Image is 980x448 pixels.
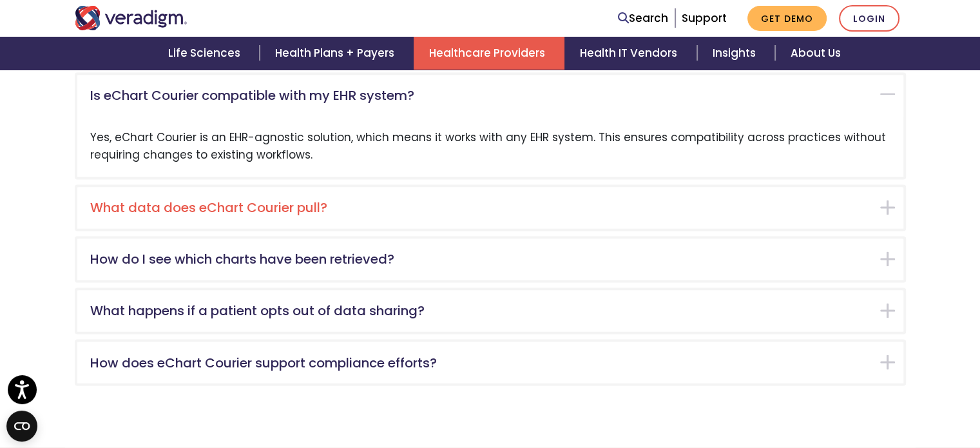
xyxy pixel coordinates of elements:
h5: What happens if a patient opts out of data sharing? [90,303,871,318]
a: Health IT Vendors [564,37,697,70]
button: Open CMP widget [6,411,37,442]
a: About Us [775,37,856,70]
a: Health Plans + Payers [260,37,414,70]
a: Insights [697,37,775,70]
a: Get Demo [747,6,827,31]
h5: Is eChart Courier compatible with my EHR system? [90,88,871,103]
iframe: Drift Chat Widget [733,356,965,433]
a: Login [839,5,899,32]
a: Life Sciences [153,37,260,70]
div: Yes, eChart Courier is an EHR-agnostic solution, which means it works with any EHR system. This e... [77,116,903,177]
a: Support [682,10,727,26]
h5: How do I see which charts have been retrieved? [90,251,871,267]
a: Healthcare Providers [414,37,564,70]
a: Search [618,10,668,27]
h5: What data does eChart Courier pull? [90,200,871,215]
img: Veradigm logo [75,6,187,30]
h5: How does eChart Courier support compliance efforts? [90,355,871,370]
